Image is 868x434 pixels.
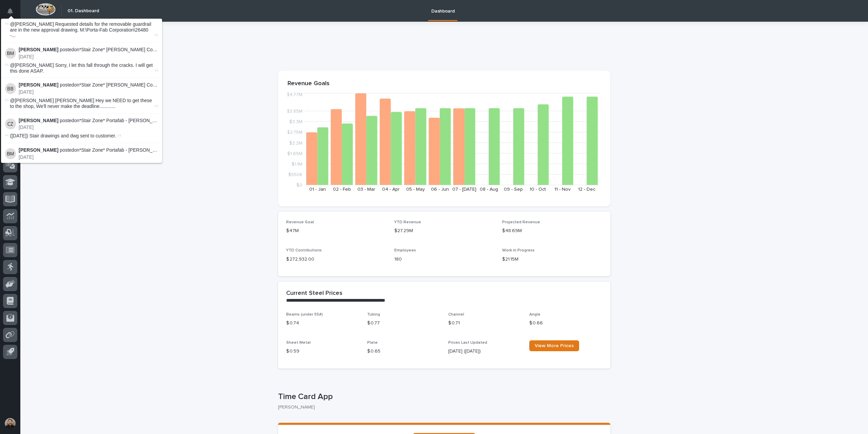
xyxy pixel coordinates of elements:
p: $ 0.66 [529,320,602,327]
span: Angle [529,313,540,317]
strong: [PERSON_NAME] [19,82,58,88]
span: @[PERSON_NAME] The stair approval and dwg are ready. [10,163,135,168]
text: 09 - Sep [504,187,523,192]
p: posted on *Stair Zone* [PERSON_NAME] Construction - Soar! Adventure Park - Deck Guardrailing : [19,82,158,88]
text: 07 - [DATE] [452,187,476,192]
span: Revenue Goal [286,220,314,224]
h2: Current Steel Prices [286,290,342,297]
tspan: $550K [288,172,302,177]
text: 11 - Nov [554,187,571,192]
p: $ 272,932.00 [286,256,386,263]
tspan: $3.85M [287,109,302,114]
tspan: $2.2M [289,140,302,145]
img: Brian Bontrager [5,83,16,94]
p: $47M [286,227,386,234]
a: View More Prices [529,340,579,351]
img: Ben Miller [5,48,16,59]
p: $ 0.65 [367,348,440,355]
text: 06 - Jun [431,187,449,192]
span: Channel [448,313,464,317]
tspan: $1.1M [292,162,302,166]
span: @[PERSON_NAME] Sorry, I let this fall through the cracks. I will get this done ASAP. [10,62,153,74]
div: Notifications [8,8,17,19]
p: [DATE] [19,125,158,130]
span: @[PERSON_NAME] [PERSON_NAME] Hey we NEED to get these to the shop, We'll never make the deadline.... [10,98,152,109]
button: users-avatar [3,416,17,431]
p: $ 0.74 [286,320,359,327]
button: Notifications [3,4,17,18]
span: Work in Progress [502,248,535,252]
p: posted on *Stair Zone* [PERSON_NAME] Construction - Soar! Adventure Park - Deck Guardrailing : [19,47,158,53]
p: $21.15M [502,256,602,263]
p: [PERSON_NAME] [278,404,605,410]
text: 03 - Mar [357,187,375,192]
img: Ben Miller [5,148,16,159]
span: Projected Revenue [502,220,540,224]
span: @[PERSON_NAME] Requested details for the removable guardrail are in the new approval drawing. M:\... [10,21,153,38]
p: 180 [394,256,494,263]
h2: 01. Dashboard [67,8,99,14]
span: YTD Contributions [286,248,322,252]
text: 02 - Feb [333,187,351,192]
strong: [PERSON_NAME] [19,147,58,153]
tspan: $0 [296,183,302,188]
p: Revenue Goals [288,80,601,88]
span: ([DATE]) Stair drawings and dwg sent to customer. [10,133,116,138]
tspan: $3.3M [289,119,302,124]
span: Beams (under 55#) [286,313,323,317]
text: 04 - Apr [382,187,400,192]
p: $48.69M [502,227,602,234]
p: [DATE] [19,154,158,160]
p: $ 0.71 [448,320,521,327]
text: 05 - May [406,187,425,192]
text: 10 - Oct [530,187,546,192]
p: $ 0.59 [286,348,359,355]
p: [DATE] [19,89,158,95]
tspan: $1.65M [287,151,302,156]
tspan: $2.75M [287,130,302,135]
span: Tubing [367,313,380,317]
p: $ 0.77 [367,320,440,327]
p: Time Card App [278,392,608,402]
text: 01 - Jan [309,187,326,192]
p: [DATE] ([DATE]) [448,348,521,355]
p: posted on *Stair Zone* Portafab - [PERSON_NAME] - Guardrail Kit : [19,147,158,153]
span: YTD Revenue [394,220,421,224]
img: Workspace Logo [36,3,56,16]
span: Prices Last Updated [448,341,487,345]
strong: [PERSON_NAME] [19,47,58,52]
tspan: $4.77M [287,92,302,97]
span: Employees [394,248,416,252]
p: [DATE] [19,54,158,60]
text: 12 - Dec [578,187,595,192]
strong: [PERSON_NAME] [19,118,58,123]
img: Cole Ziegler [5,118,16,129]
p: $27.29M [394,227,494,234]
span: Plate [367,341,378,345]
span: Sheet Metal [286,341,311,345]
p: posted on *Stair Zone* Portafab - [PERSON_NAME] - Guardrail Kit : [19,118,158,124]
span: View More Prices [535,343,574,348]
text: 08 - Aug [480,187,498,192]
